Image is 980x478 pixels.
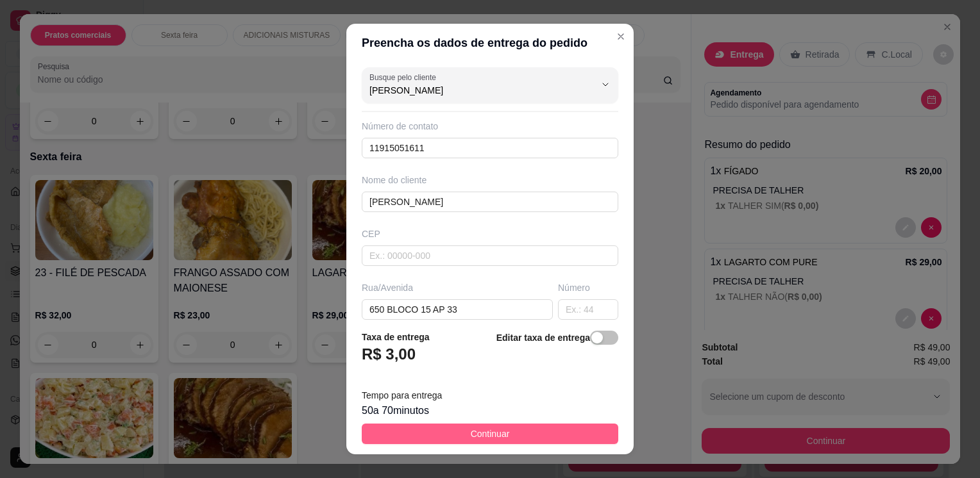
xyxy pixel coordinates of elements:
[362,390,442,400] span: Tempo para entrega
[471,427,510,441] span: Continuar
[595,74,616,95] button: Show suggestions
[346,24,634,62] header: Preencha os dados de entrega do pedido
[369,84,575,97] input: Busque pelo cliente
[611,26,631,47] button: Close
[362,138,618,158] input: Ex.: (11) 9 8888-9999
[362,424,618,444] button: Continuar
[362,403,618,418] div: 50 a 70 minutos
[558,281,618,294] div: Número
[362,281,553,294] div: Rua/Avenida
[362,174,618,186] div: Nome do cliente
[558,299,618,320] input: Ex.: 44
[362,344,416,365] h3: R$ 3,00
[362,332,430,342] strong: Taxa de entrega
[362,192,618,212] input: Ex.: João da Silva
[496,333,590,343] strong: Editar taxa de entrega
[362,245,618,266] input: Ex.: 00000-000
[362,120,618,133] div: Número de contato
[362,227,618,240] div: CEP
[369,72,441,83] label: Busque pelo cliente
[362,299,553,320] input: Ex.: Rua Oscar Freire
